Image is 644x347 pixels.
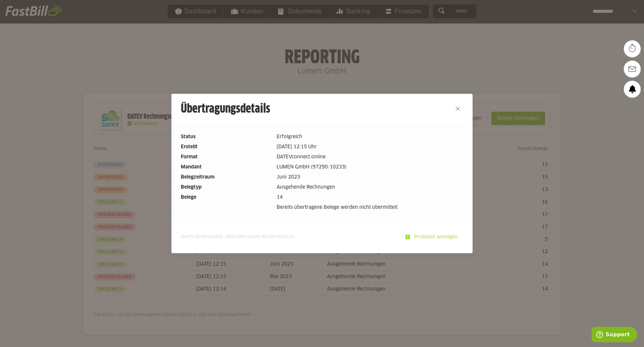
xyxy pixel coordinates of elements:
[181,143,271,151] dt: Erstellt
[181,133,271,141] dt: Status
[277,173,463,181] dd: Juni 2023
[277,163,463,171] dd: LUMEN GmbH (97290-10233)
[401,230,463,244] sl-button: Protokoll anzeigen
[181,184,271,191] dt: Belegtyp
[277,184,463,191] dd: Ausgehende Rechnungen
[181,153,271,161] dt: Format
[181,194,271,201] dt: Belege
[277,194,463,201] dd: 14
[277,143,463,151] dd: [DATE] 12:15 Uhr
[277,133,463,141] dd: Erfolgreich
[181,234,294,240] span: DATEV ID:
[181,173,271,181] dt: Belegzeitraum
[277,204,463,211] dd: Bereits übertragene Belege werden nicht übermittelt
[592,327,637,344] iframe: Öffnet ein Widget, in dem Sie weitere Informationen finden
[201,235,294,239] span: DD0A5DCE-2BC0-C497-AA67-BD2EB78A1144
[181,163,271,171] dt: Mandant
[277,153,463,161] dd: DATEVconnect online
